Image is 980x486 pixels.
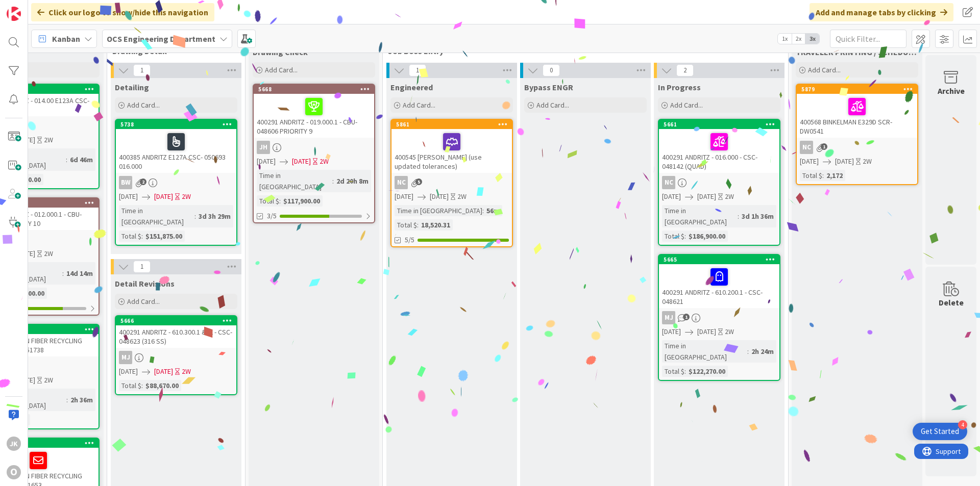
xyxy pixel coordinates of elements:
[116,316,236,325] div: 5666
[835,156,854,167] span: [DATE]
[747,346,749,357] span: :
[254,85,374,138] div: 5668400291 ANDRITZ - 019.000.1 - CBU-048606 PRIORITY 9
[913,423,967,440] div: Open Get Started checklist, remaining modules: 4
[659,311,779,324] div: MJ
[257,170,332,192] div: Time in [GEOGRAPHIC_DATA]
[659,129,779,173] div: 400291 ANDRITZ - 016.000 - CSC-048142 (QUAD)
[939,296,964,309] div: Delete
[120,317,236,324] div: 5666
[257,156,276,167] span: [DATE]
[676,64,694,76] span: 2
[44,135,53,145] div: 2W
[257,141,270,154] div: JH
[133,261,151,273] span: 1
[797,85,917,138] div: 5879400568 BINKELMAN E329D SCR-DW0541
[662,326,681,337] span: [DATE]
[320,156,329,167] div: 2W
[254,85,374,94] div: 5668
[116,325,236,348] div: 400291 ANDRITZ - 610.300.1 & .2 - CSC-048623 (316 SS)
[7,437,21,451] div: JK
[686,366,728,377] div: $122,270.00
[796,84,918,185] a: 5879400568 BINKELMAN E329D SCR-DW0541NC[DATE][DATE]2WTotal $:2,172
[64,268,95,279] div: 14d 14m
[253,84,375,223] a: 5668400291 ANDRITZ - 019.000.1 - CBU-048606 PRIORITY 9JH[DATE][DATE]2WTime in [GEOGRAPHIC_DATA]:2...
[739,211,776,222] div: 3d 1h 36m
[116,351,236,364] div: MJ
[664,121,779,128] div: 5661
[396,121,512,128] div: 5861
[265,65,298,74] span: Add Card...
[958,420,967,429] div: 4
[116,129,236,173] div: 400385 ANDRITZ E127A CSC- 050693 016.000
[390,119,513,247] a: 5861400545 [PERSON_NAME] (use updated tolerances)NC[DATE][DATE]2WTime in [GEOGRAPHIC_DATA]:56mTot...
[115,278,175,289] span: Detail Revisions
[116,176,236,189] div: BW
[684,366,686,377] span: :
[658,82,701,92] span: In Progress
[254,141,374,154] div: JH
[658,254,780,381] a: 5665400291 ANDRITZ - 610.200.1 - CSC-048621MJ[DATE][DATE]2WTime in [GEOGRAPHIC_DATA]:2h 24mTotal ...
[662,205,738,227] div: Time in [GEOGRAPHIC_DATA]
[800,141,813,154] div: NC
[403,100,435,110] span: Add Card...
[119,380,141,391] div: Total $
[390,82,433,92] span: Engineered
[938,85,965,97] div: Archive
[659,255,779,264] div: 5665
[116,316,236,348] div: 5666400291 ANDRITZ - 610.300.1 & .2 - CSC-048623 (316 SS)
[119,366,138,377] span: [DATE]
[115,82,149,92] span: Detailing
[52,33,80,45] span: Kanban
[257,195,279,207] div: Total $
[822,170,824,181] span: :
[659,264,779,308] div: 400291 ANDRITZ - 610.200.1 - CSC-048621
[482,205,484,216] span: :
[863,156,872,167] div: 2W
[725,191,734,202] div: 2W
[395,191,413,202] span: [DATE]
[115,315,237,395] a: 5666400291 ANDRITZ - 610.300.1 & .2 - CSC-048623 (316 SS)MJ[DATE][DATE]2WTotal $:$88,670.00
[44,375,53,386] div: 2W
[119,231,141,242] div: Total $
[267,211,277,221] span: 3/5
[457,191,467,202] div: 2W
[119,351,132,364] div: MJ
[686,231,728,242] div: $186,900.00
[194,211,196,222] span: :
[254,94,374,138] div: 400291 ANDRITZ - 019.000.1 - CBU-048606 PRIORITY 9
[143,380,181,391] div: $88,670.00
[683,314,690,320] span: 1
[662,340,747,363] div: Time in [GEOGRAPHIC_DATA]
[182,366,191,377] div: 2W
[258,86,374,93] div: 5668
[154,191,173,202] span: [DATE]
[662,176,675,189] div: NC
[662,366,684,377] div: Total $
[292,156,311,167] span: [DATE]
[670,100,703,110] span: Add Card...
[800,156,819,167] span: [DATE]
[7,465,21,479] div: O
[659,255,779,308] div: 5665400291 ANDRITZ - 610.200.1 - CSC-048621
[792,34,805,44] span: 2x
[417,219,419,231] span: :
[684,231,686,242] span: :
[119,176,132,189] div: BW
[279,195,281,207] span: :
[120,121,236,128] div: 5738
[143,231,185,242] div: $151,875.00
[797,141,917,154] div: NC
[31,3,214,21] div: Click our logo to show/hide this navigation
[536,100,569,110] span: Add Card...
[107,34,215,44] b: OCS Engineering Department
[395,219,417,231] div: Total $
[391,176,512,189] div: NC
[154,366,173,377] span: [DATE]
[127,100,160,110] span: Add Card...
[662,311,675,324] div: MJ
[395,205,482,216] div: Time in [GEOGRAPHIC_DATA]
[808,65,841,74] span: Add Card...
[21,2,46,14] span: Support
[658,119,780,246] a: 5661400291 ANDRITZ - 016.000 - CSC-048142 (QUAD)NC[DATE][DATE]2WTime in [GEOGRAPHIC_DATA]:3d 1h 3...
[391,120,512,173] div: 5861400545 [PERSON_NAME] (use updated tolerances)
